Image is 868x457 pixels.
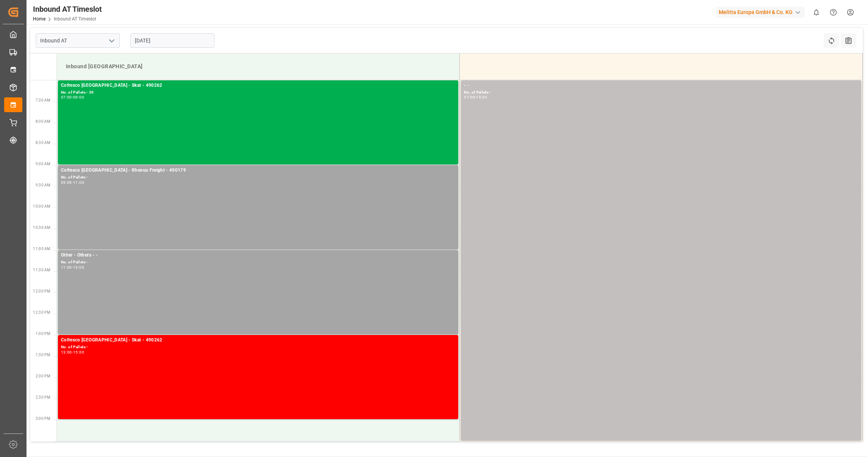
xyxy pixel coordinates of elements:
[464,82,858,89] div: - -
[716,7,805,18] div: Melitta Europa GmbH & Co. KG
[61,89,455,96] div: No. of Pallets - 39
[130,33,214,48] input: DD.MM.YYYY
[36,395,50,399] span: 2:30 PM
[61,344,455,351] div: No. of Pallets -
[33,247,50,251] span: 11:00 AM
[61,95,72,99] div: 07:00
[36,353,50,357] span: 1:30 PM
[33,16,45,22] a: Home
[72,266,73,269] div: -
[36,374,50,378] span: 2:00 PM
[61,82,455,89] div: Cofresco [GEOGRAPHIC_DATA] - Skat - 490262
[36,332,50,336] span: 1:00 PM
[61,252,455,259] div: Other - Others - -
[61,167,455,174] div: Cofresco [GEOGRAPHIC_DATA] - Rhenus Freight - 490179
[61,351,72,354] div: 13:00
[36,141,50,145] span: 8:30 AM
[36,416,50,421] span: 3:00 PM
[72,95,73,99] div: -
[73,181,84,184] div: 11:00
[61,181,72,184] div: 09:00
[36,119,50,124] span: 8:00 AM
[36,183,50,187] span: 9:30 AM
[825,4,842,21] button: Help Center
[72,351,73,354] div: -
[475,95,476,99] div: -
[716,5,808,19] button: Melitta Europa GmbH & Co. KG
[33,204,50,208] span: 10:00 AM
[61,259,455,266] div: No. of Pallets -
[73,266,84,269] div: 13:00
[61,336,455,344] div: Cofresco [GEOGRAPHIC_DATA] - Skat - 490262
[36,162,50,166] span: 9:00 AM
[33,289,50,293] span: 12:00 PM
[33,268,50,272] span: 11:30 AM
[73,351,84,354] div: 15:00
[464,89,858,96] div: No. of Pallets -
[61,174,455,181] div: No. of Pallets -
[73,95,84,99] div: 09:00
[808,4,825,21] button: show 0 new notifications
[476,95,487,99] div: 15:30
[72,181,73,184] div: -
[33,310,50,315] span: 12:30 PM
[63,59,453,74] div: Inbound [GEOGRAPHIC_DATA]
[106,35,117,47] button: open menu
[36,33,120,48] input: Type to search/select
[36,98,50,102] span: 7:30 AM
[464,95,475,99] div: 07:00
[33,3,102,15] div: Inbound AT Timeslot
[61,266,72,269] div: 11:00
[33,225,50,230] span: 10:30 AM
